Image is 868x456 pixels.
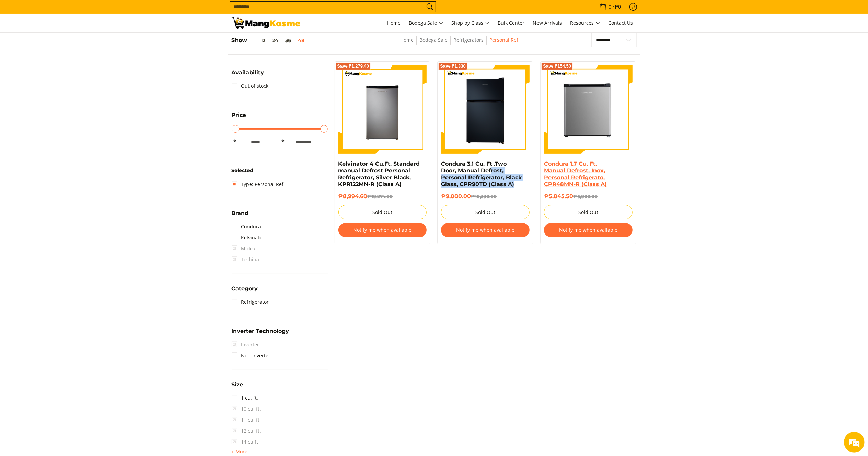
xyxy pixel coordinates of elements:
h6: ₱9,000.00 [441,193,530,200]
h6: ₱8,994.60 [338,193,427,200]
span: Toshiba [232,254,259,265]
span: Inverter Technology [232,328,289,334]
a: Refrigerators [453,37,484,43]
span: Price [232,112,246,118]
div: Minimize live chat window [113,3,129,20]
a: Bulk Center [495,14,528,32]
del: ₱10,274.00 [368,194,393,199]
span: ₱ [232,138,239,145]
a: Resources [567,14,604,32]
a: Condura [232,221,261,232]
span: Size [232,382,243,387]
span: ₱0 [614,4,622,9]
span: ₱ [280,138,287,145]
h6: ₱5,845.50 [544,193,633,200]
nav: Breadcrumbs [354,36,565,51]
button: Notify me when available [544,223,633,237]
a: Out of stock [232,81,269,92]
h6: Selected [232,168,328,174]
button: Sold Out [441,205,530,219]
del: ₱10,330.00 [471,194,497,199]
a: Non-Inverter [232,350,271,361]
span: Resources [570,19,600,27]
span: Bulk Center [498,20,525,26]
nav: Main Menu [307,14,637,32]
a: Type: Personal Ref [232,179,284,190]
button: 12 [247,38,269,43]
span: Availability [232,70,264,75]
textarea: Type your message and hit 'Enter' [3,187,131,211]
summary: Open [232,447,248,456]
button: Sold Out [338,205,427,219]
button: Search [425,2,436,12]
a: Shop by Class [448,14,493,32]
summary: Open [232,211,249,221]
span: Personal Ref [489,36,518,45]
span: Save ₱1,330 [440,64,466,68]
span: Home [387,20,401,26]
span: + More [232,449,248,454]
button: Notify me when available [338,223,427,237]
img: Condura 3.1 Cu. Ft .Two Door, Manual Defrost, Personal Refrigerator, Black Glass, CPR90TD (Class A) [441,65,530,154]
span: 14 cu.ft [232,436,258,447]
button: Notify me when available [441,223,530,237]
span: Save ₱154.50 [543,64,571,68]
summary: Open [232,70,264,81]
span: Bodega Sale [409,19,443,27]
a: Home [400,37,414,43]
h5: Show [232,37,308,44]
a: Kelvinator 4 Cu.Ft. Standard manual Defrost Personal Refrigerator, Silver Black, KPR122MN-R (Clas... [338,160,420,188]
span: Contact Us [609,20,633,26]
a: New Arrivals [530,14,566,32]
a: Condura 3.1 Cu. Ft .Two Door, Manual Defrost, Personal Refrigerator, Black Glass, CPR90TD (Class A) [441,160,522,188]
img: Bodega Sale Refrigerator l Mang Kosme: Home Appliances Warehouse Sale [232,17,300,29]
a: Kelvinator [232,232,265,243]
button: Sold Out [544,205,633,219]
img: Condura 1.7 Cu. Ft. Manual Defrost, Inox, Personal Refrigerato, CPR48MN-R (Class A) [544,65,633,154]
span: 0 [608,4,613,9]
button: 24 [269,38,282,43]
span: Save ₱1,279.40 [337,64,369,68]
div: Chat with us now [36,38,115,47]
summary: Open [232,382,243,393]
span: Midea [232,243,256,254]
summary: Open [232,286,258,297]
summary: Open [232,112,246,123]
span: 11 cu. ft [232,415,260,425]
a: 1 cu. ft. [232,393,258,404]
span: Brand [232,211,249,216]
span: • [597,3,623,11]
span: Shop by Class [452,19,490,27]
a: Refrigerator [232,297,269,308]
a: Home [384,14,404,32]
span: Inverter [232,339,259,350]
button: 36 [282,38,295,43]
button: 48 [295,38,308,43]
img: Kelvinator 4 Cu.Ft. Standard manual Defrost Personal Refrigerator, Silver Black, KPR122MN-R (Clas... [338,65,427,154]
span: 12 cu. ft. [232,425,261,436]
del: ₱6,000.00 [573,194,598,199]
span: New Arrivals [533,20,562,26]
a: Bodega Sale [419,37,448,43]
span: 10 cu. ft. [232,404,261,415]
a: Contact Us [605,14,637,32]
span: Category [232,286,258,291]
span: We're online! [40,86,95,156]
summary: Open [232,328,289,339]
a: Bodega Sale [406,14,447,32]
a: Condura 1.7 Cu. Ft. Manual Defrost, Inox, Personal Refrigerato, CPR48MN-R (Class A) [544,160,607,188]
